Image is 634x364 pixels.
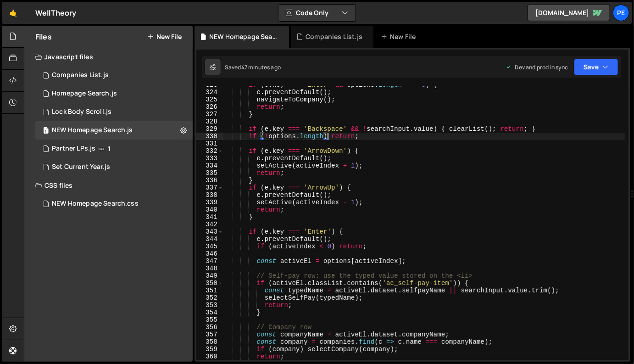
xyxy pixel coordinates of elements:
[196,213,223,221] div: 341
[196,258,223,265] div: 347
[35,140,193,158] div: 15879/44963.js
[43,128,49,135] span: 1
[196,302,223,309] div: 353
[52,108,111,116] div: Lock Body Scroll.js
[225,63,281,71] div: Saved
[35,66,193,84] div: 15879/44993.js
[196,331,223,338] div: 357
[196,206,223,213] div: 340
[196,125,223,133] div: 329
[506,63,568,71] div: Dev and prod in sync
[35,84,193,103] div: 15879/44964.js
[196,294,223,302] div: 352
[196,243,223,250] div: 345
[613,5,629,21] a: Pe
[52,71,109,79] div: Companies List.js
[196,184,223,191] div: 337
[2,2,24,24] a: 🤙
[52,90,117,98] div: Homepage Search.js
[528,5,610,21] a: [DOMAIN_NAME]
[196,89,223,96] div: 324
[196,103,223,111] div: 326
[196,147,223,155] div: 332
[52,126,133,134] div: NEW Homepage Search.js
[196,287,223,294] div: 351
[196,353,223,360] div: 360
[196,272,223,280] div: 349
[196,133,223,140] div: 330
[35,121,193,140] div: 15879/44968.js
[24,176,193,195] div: CSS files
[196,280,223,287] div: 350
[278,5,356,21] button: Code Only
[196,96,223,103] div: 325
[196,316,223,324] div: 355
[196,177,223,184] div: 336
[24,48,193,66] div: Javascript files
[35,195,193,213] div: 15879/44969.css
[196,162,223,169] div: 334
[196,250,223,258] div: 346
[196,155,223,162] div: 333
[35,32,52,42] h2: Files
[196,265,223,272] div: 348
[196,140,223,147] div: 331
[209,32,278,41] div: NEW Homepage Search.js
[196,324,223,331] div: 356
[306,32,362,41] div: Companies List.js
[196,199,223,206] div: 339
[196,309,223,316] div: 354
[52,163,110,171] div: Set Current Year.js
[196,191,223,199] div: 338
[147,33,182,40] button: New File
[241,63,281,71] div: 47 minutes ago
[108,145,111,152] span: 1
[196,346,223,353] div: 359
[35,158,193,176] div: 15879/44768.js
[196,169,223,177] div: 335
[196,221,223,228] div: 342
[52,145,95,153] div: Partner LPs.js
[196,111,223,118] div: 327
[196,235,223,243] div: 344
[196,338,223,346] div: 358
[35,103,193,121] div: 15879/42362.js
[35,7,77,18] div: WellTheory
[574,59,618,75] button: Save
[381,32,419,41] div: New File
[196,228,223,235] div: 343
[52,200,139,208] div: NEW Homepage Search.css
[196,118,223,125] div: 328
